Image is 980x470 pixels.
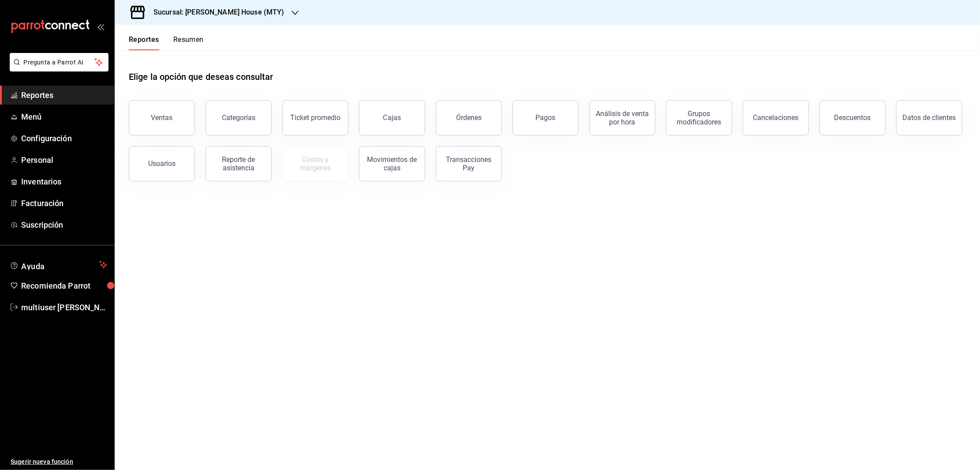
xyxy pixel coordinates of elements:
[359,100,425,135] a: Cajas
[21,111,107,123] span: Menú
[290,113,340,122] div: Ticket promedio
[129,146,195,181] button: Usuarios
[173,35,204,50] button: Resumen
[666,100,732,135] button: Grupos modificadores
[206,146,272,181] button: Reporte de asistencia
[24,58,95,67] span: Pregunta a Parrot AI
[129,35,159,50] button: Reportes
[6,64,108,73] a: Pregunta a Parrot AI
[21,280,107,292] span: Recomienda Parrot
[365,155,419,172] div: Movimientos de cajas
[21,176,107,188] span: Inventarios
[21,154,107,166] span: Personal
[10,53,108,71] button: Pregunta a Parrot AI
[282,146,348,181] button: Contrata inventarios para ver este reporte
[129,70,273,83] h1: Elige la opción que deseas consultar
[672,109,726,126] div: Grupos modificadores
[436,146,502,181] button: Transacciones Pay
[21,259,96,270] span: Ayuda
[148,159,176,168] div: Usuarios
[11,457,107,466] span: Sugerir nueva función
[589,100,655,135] button: Análisis de venta por hora
[456,113,482,122] div: Órdenes
[222,113,255,122] div: Categorías
[129,35,204,50] div: navigation tabs
[282,100,348,135] button: Ticket promedio
[21,89,107,101] span: Reportes
[21,301,107,313] span: multiuser [PERSON_NAME]
[21,197,107,209] span: Facturación
[441,155,496,172] div: Transacciones Pay
[206,100,272,135] button: Categorías
[211,155,266,172] div: Reporte de asistencia
[359,146,425,181] button: Movimientos de cajas
[129,100,195,135] button: Ventas
[903,113,956,122] div: Datos de clientes
[383,113,401,123] div: Cajas
[21,219,107,231] span: Suscripción
[753,113,799,122] div: Cancelaciones
[21,132,107,144] span: Configuración
[97,23,104,30] button: open_drawer_menu
[834,113,871,122] div: Descuentos
[151,113,173,122] div: Ventas
[436,100,502,135] button: Órdenes
[896,100,962,135] button: Datos de clientes
[288,155,343,172] div: Costos y márgenes
[536,113,556,122] div: Pagos
[743,100,809,135] button: Cancelaciones
[512,100,579,135] button: Pagos
[819,100,886,135] button: Descuentos
[146,7,284,18] h3: Sucursal: [PERSON_NAME] House (MTY)
[595,109,650,126] div: Análisis de venta por hora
